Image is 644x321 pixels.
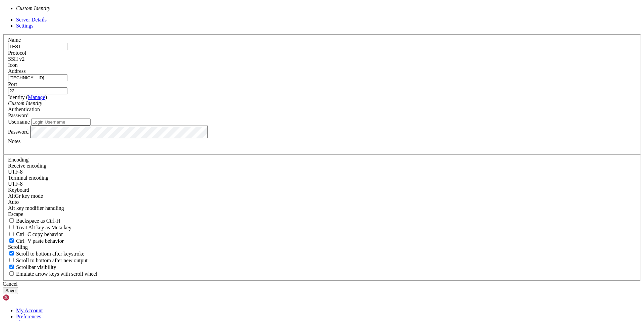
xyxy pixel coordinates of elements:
[8,56,636,62] div: SSH v2
[8,169,23,175] span: UTF-8
[8,112,636,119] div: Password
[8,251,85,257] label: Whether to scroll to the bottom on any keystroke.
[8,163,46,169] label: Set the expected encoding for data received from the host. If the encodings do not match, visual ...
[9,218,14,223] input: Backspace as Ctrl-H
[3,287,18,294] button: Save
[8,74,67,81] input: Host Name or IP
[8,181,636,187] div: UTF-8
[9,225,14,229] input: Treat Alt key as Meta key
[8,211,23,217] span: Escape
[8,62,17,68] label: Icon
[8,87,67,94] input: Port Number
[9,232,14,236] input: Ctrl+C copy behavior
[26,94,47,100] span: ( )
[9,238,14,243] input: Ctrl+V paste behavior
[8,193,43,199] label: Set the expected encoding for data received from the host. If the encodings do not match, visual ...
[16,218,60,224] span: Backspace as Ctrl-H
[8,264,56,270] label: The vertical scrollbar mode.
[8,169,636,175] div: UTF-8
[8,211,636,217] div: Escape
[9,265,14,269] input: Scrollbar visibility
[8,187,29,193] label: Keyboard
[8,94,47,100] label: Identity
[3,294,41,301] img: Shellngn
[9,271,14,276] input: Emulate arrow keys with scroll wheel
[8,68,25,74] label: Address
[9,251,14,256] input: Scroll to bottom after keystroke
[8,138,20,144] label: Notes
[28,94,45,100] a: Manage
[8,112,29,118] span: Password
[8,238,64,244] label: Ctrl+V pastes if true, sends ^V to host if false. Ctrl+Shift+V sends ^V to host if true, pastes i...
[8,157,29,163] label: Encoding
[16,251,85,257] span: Scroll to bottom after keystroke
[16,23,34,29] a: Settings
[3,281,641,287] div: Cancel
[8,271,97,277] label: When using the alternative screen buffer, and DECCKM (Application Cursor Keys) is active, mouse w...
[16,314,41,319] a: Preferences
[8,205,64,211] label: Controls how the Alt key is handled. Escape: Send an ESC prefix. 8-Bit: Add 128 to the typed char...
[8,81,17,87] label: Port
[31,119,91,126] input: Login Username
[16,264,56,270] span: Scrollbar visibility
[16,308,43,313] a: My Account
[16,258,88,263] span: Scroll to bottom after new output
[8,100,636,106] div: Custom Identity
[16,238,64,244] span: Ctrl+V paste behavior
[8,225,71,230] label: Whether the Alt key acts as a Meta key or as a distinct Alt key.
[8,56,24,62] span: SSH v2
[8,175,48,181] label: The default terminal encoding. ISO-2022 enables character map translations (like graphics maps). ...
[16,231,63,237] span: Ctrl+C copy behavior
[8,50,26,56] label: Protocol
[8,43,67,50] input: Server Name
[8,218,60,224] label: If true, the backspace should send BS ('\x08', aka ^H). Otherwise the backspace key should send '...
[8,181,23,187] span: UTF-8
[8,119,30,125] label: Username
[8,129,29,134] label: Password
[8,100,42,106] i: Custom Identity
[16,225,71,230] span: Treat Alt key as Meta key
[16,5,50,11] i: Custom Identity
[8,106,40,112] label: Authentication
[8,258,88,263] label: Scroll to bottom after new output.
[16,271,97,277] span: Emulate arrow keys with scroll wheel
[8,199,19,205] span: Auto
[8,37,21,43] label: Name
[9,258,14,262] input: Scroll to bottom after new output
[8,231,63,237] label: Ctrl-C copies if true, send ^C to host if false. Ctrl-Shift-C sends ^C to host if true, copies if...
[8,244,28,250] label: Scrolling
[8,199,636,205] div: Auto
[16,17,47,22] a: Server Details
